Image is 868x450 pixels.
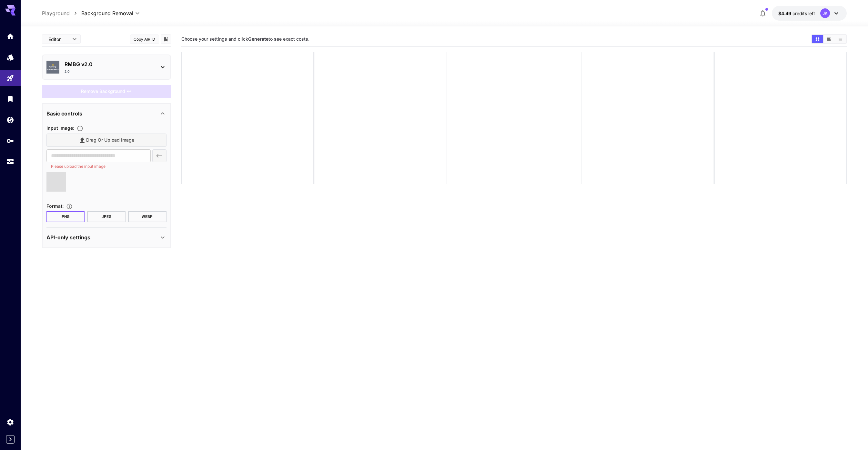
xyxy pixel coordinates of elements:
[772,6,847,21] button: $4.49309JK
[6,74,14,82] div: Playground
[46,110,82,117] p: Basic controls
[130,35,159,44] button: Copy AIR ID
[778,11,792,16] span: $4.49
[47,68,59,71] span: NSFW Content
[6,158,14,166] div: Usage
[65,60,154,68] p: RMBG v2.0
[51,163,146,170] p: Please upload the input image
[46,211,85,222] button: PNG
[81,9,133,17] span: Background Removal
[46,58,167,76] div: ⚠️Warning:NSFW ContentRMBG v2.02.0
[248,36,268,42] b: Generate
[46,106,167,121] div: Basic controls
[48,36,68,43] span: Editor
[820,8,830,18] div: JK
[823,35,835,43] button: Show images in video view
[6,435,15,444] button: Expand sidebar
[87,211,126,222] button: JPEG
[6,418,14,426] div: Settings
[163,35,169,43] button: Add to library
[778,10,815,17] div: $4.49309
[74,125,86,132] button: Specifies the input image to be processed.
[6,53,14,61] div: Models
[49,66,56,68] span: Warning:
[181,36,309,42] span: Choose your settings and click to see exact costs.
[6,95,14,103] div: Library
[835,35,846,43] button: Show images in list view
[128,211,167,222] button: WEBP
[64,203,75,210] button: Choose the file format for the output image.
[792,11,815,16] span: credits left
[46,234,90,241] p: API-only settings
[6,32,14,40] div: Home
[6,116,14,124] div: Wallet
[42,9,81,17] nav: breadcrumb
[46,125,74,131] span: Input Image :
[42,9,70,17] a: Playground
[46,203,64,209] span: Format :
[812,35,823,43] button: Show images in grid view
[65,69,70,74] p: 2.0
[811,34,847,44] div: Show images in grid viewShow images in video viewShow images in list view
[46,230,167,245] div: API-only settings
[6,137,14,145] div: API Keys
[52,64,54,66] span: ⚠️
